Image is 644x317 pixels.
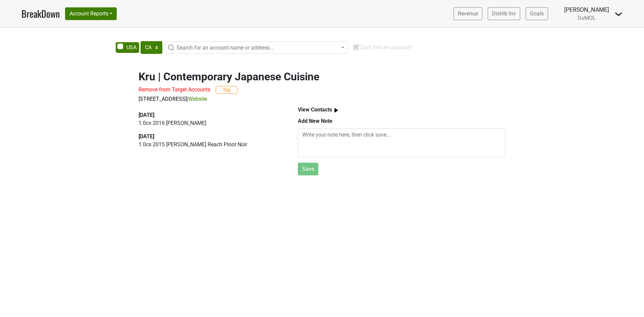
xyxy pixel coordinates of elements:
[353,44,412,51] span: Can't find an account?
[298,163,318,175] button: Save
[298,118,332,124] b: Add New Note
[488,7,520,20] a: Distrib Inv
[176,45,274,51] span: Search for an account name or address...
[564,5,609,14] div: [PERSON_NAME]
[216,86,237,94] button: Tag
[453,7,482,20] a: Revenue
[139,70,505,83] h2: Kru | Contemporary Japanese Cuisine
[332,106,340,114] img: arrow_right.svg
[139,119,282,127] p: 1.0 cs 2016 [PERSON_NAME]
[139,96,187,102] a: [STREET_ADDRESS]
[298,106,332,113] b: View Contacts
[65,7,117,20] button: Account Reports
[526,7,548,20] a: Goals
[353,44,360,50] img: Edit
[139,133,282,141] div: [DATE]
[139,111,282,119] div: [DATE]
[139,95,505,103] p: |
[139,86,210,93] span: Remove from Target Accounts
[21,7,60,21] a: BreakDown
[188,96,207,102] a: Website
[578,15,596,21] span: DuMOL
[139,141,282,149] p: 1.0 cs 2015 [PERSON_NAME] Reach Pinot Noir
[614,10,623,18] img: Dropdown Menu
